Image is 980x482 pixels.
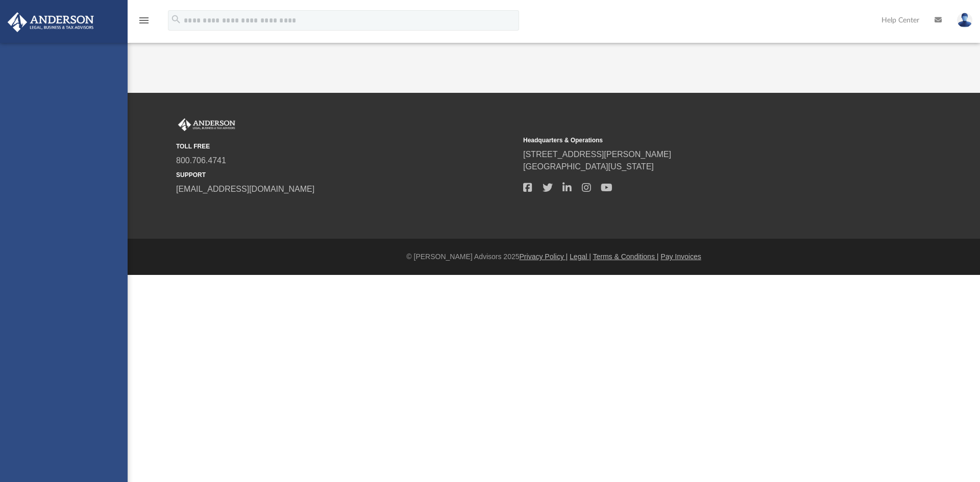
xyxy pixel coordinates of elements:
img: User Pic [957,13,972,28]
a: [STREET_ADDRESS][PERSON_NAME] [523,150,671,159]
a: Privacy Policy | [520,252,568,261]
a: [EMAIL_ADDRESS][DOMAIN_NAME] [176,185,314,193]
i: menu [138,14,150,27]
a: menu [138,19,150,27]
div: © [PERSON_NAME] Advisors 2025 [128,251,980,262]
small: Headquarters & Operations [523,136,863,145]
a: Pay Invoices [660,252,701,261]
img: Anderson Advisors Platinum Portal [176,118,237,132]
a: [GEOGRAPHIC_DATA][US_STATE] [523,162,654,171]
small: SUPPORT [176,170,516,180]
i: search [170,14,182,25]
a: 800.706.4741 [176,156,226,165]
img: Anderson Advisors Platinum Portal [5,12,97,32]
a: Terms & Conditions | [593,252,659,261]
small: TOLL FREE [176,142,516,151]
a: Legal | [570,252,591,261]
